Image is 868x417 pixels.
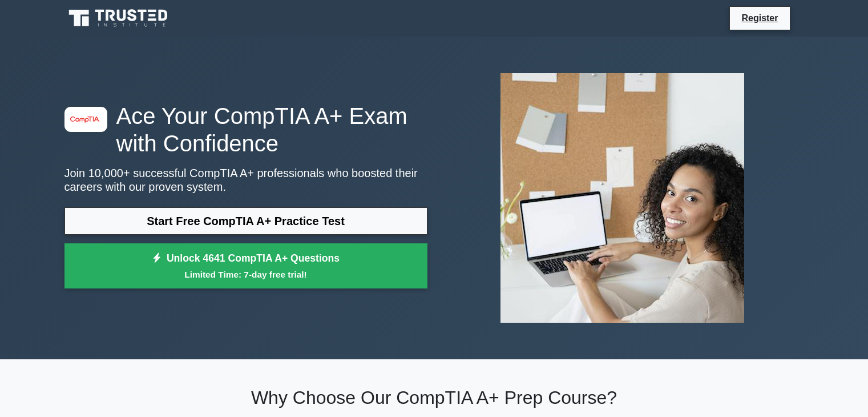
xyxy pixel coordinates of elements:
h2: Why Choose Our CompTIA A+ Prep Course? [64,387,804,408]
p: Join 10,000+ successful CompTIA A+ professionals who boosted their careers with our proven system. [64,166,427,194]
small: Limited Time: 7-day free trial! [79,268,413,281]
h1: Ace Your CompTIA A+ Exam with Confidence [64,102,427,157]
a: Start Free CompTIA A+ Practice Test [64,207,427,235]
a: Unlock 4641 CompTIA A+ QuestionsLimited Time: 7-day free trial! [64,243,427,289]
a: Register [734,11,785,25]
